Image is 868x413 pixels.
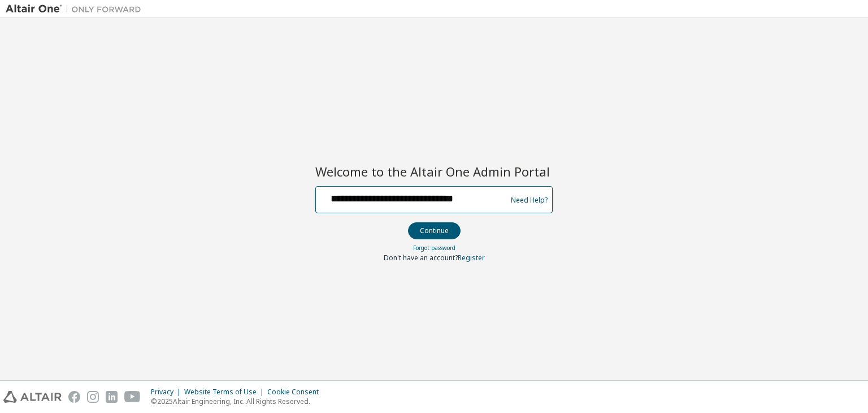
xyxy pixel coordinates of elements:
[315,164,553,179] h2: Welcome to the Altair One Admin Portal
[458,253,485,263] a: Register
[511,200,548,200] a: Need Help?
[384,253,458,263] span: Don't have an account?
[408,222,461,239] button: Continue
[267,388,325,397] div: Cookie Consent
[124,391,141,403] img: youtube.svg
[413,244,455,252] a: Forgot password
[3,391,62,403] img: altair_logo.svg
[151,397,325,406] p: © 2025 Altair Engineering, Inc. All Rights Reserved.
[151,388,184,397] div: Privacy
[6,3,147,15] img: Altair One
[106,391,118,403] img: linkedin.svg
[68,391,80,403] img: facebook.svg
[184,388,267,397] div: Website Terms of Use
[87,391,99,403] img: instagram.svg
